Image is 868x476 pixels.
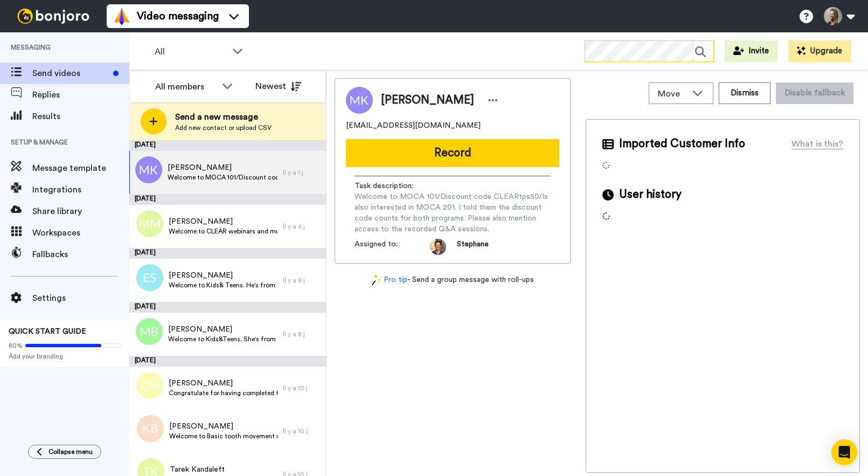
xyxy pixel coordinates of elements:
[283,276,321,285] div: Il y a 6 j
[32,248,129,261] span: Fallbacks
[169,281,278,289] span: Welcome to Kids& Teens. He's from [US_STATE], [GEOGRAPHIC_DATA]
[283,168,321,177] div: Il y a 1 j
[9,328,86,335] span: QUICK START GUIDE
[9,341,23,350] span: 80%
[168,335,277,343] span: Welcome to Kids&Teens. She's from [GEOGRAPHIC_DATA], [GEOGRAPHIC_DATA]
[283,427,321,436] div: Il y a 10 j
[32,162,129,175] span: Message template
[168,162,277,173] span: [PERSON_NAME]
[135,156,162,183] img: mk.png
[283,222,321,231] div: Il y a 6 j
[381,92,474,108] span: [PERSON_NAME]
[13,9,94,24] img: bj-logo-header-white.svg
[32,183,129,196] span: Integrations
[283,330,321,339] div: Il y a 8 j
[719,82,770,104] button: Dismiss
[619,136,745,152] span: Imported Customer Info
[155,45,227,58] span: All
[129,302,326,313] div: [DATE]
[32,226,129,239] span: Workspaces
[155,80,217,93] div: All members
[725,40,777,62] button: Invite
[430,239,446,255] img: da5f5293-2c7b-4288-972f-10acbc376891-1597253892.jpg
[335,274,571,286] div: - Send a group message with roll-ups
[137,415,164,442] img: kb.png
[619,187,682,203] span: User history
[129,356,326,367] div: [DATE]
[48,447,93,456] span: Collapse menu
[346,87,373,114] img: Image of Mandana Kheshtchin
[170,464,258,475] span: Tarek Kandaleft
[831,439,857,465] div: Open Intercom Messenger
[136,210,163,237] img: mm.png
[32,292,129,305] span: Settings
[129,140,326,151] div: [DATE]
[788,40,851,62] button: Upgrade
[168,173,277,182] span: Welcome to MOCA 101/Discount code CLEARtps50/Is also interested in MOCA 201. I told them the disc...
[658,87,687,100] span: Move
[169,378,277,389] span: [PERSON_NAME]
[283,384,321,392] div: Il y a 10 j
[372,274,407,286] a: Pro tip
[355,191,551,234] span: Welcome to MOCA 101/Discount code CLEARtps50/Is also interested in MOCA 201. I told them the disc...
[169,421,277,432] span: [PERSON_NAME]
[32,110,129,123] span: Results
[137,9,219,24] span: Video messaging
[136,318,163,345] img: mb.png
[129,194,326,205] div: [DATE]
[175,123,272,132] span: Add new contact or upload CSV
[136,264,163,291] img: es.png
[168,324,277,335] span: [PERSON_NAME]
[169,432,277,440] span: Welcome to Basic tooth movement mechanics
[136,372,163,399] img: cm.png
[457,239,489,255] span: Stephane
[32,67,109,80] span: Send videos
[346,139,559,167] button: Record
[129,248,326,259] div: [DATE]
[247,75,309,97] button: Newest
[113,8,130,25] img: vm-color.svg
[169,216,277,227] span: [PERSON_NAME]
[372,274,381,286] img: magic-wand.svg
[175,111,272,123] span: Send a new message
[346,120,481,131] span: [EMAIL_ADDRESS][DOMAIN_NAME]
[791,137,843,150] div: What is this?
[355,181,430,191] span: Task description :
[32,88,129,101] span: Replies
[169,270,278,281] span: [PERSON_NAME]
[776,82,853,104] button: Disable fallback
[9,352,121,361] span: Add your branding
[169,389,277,397] span: Congratulate for having completed free intro course
[28,445,101,459] button: Collapse menu
[32,205,129,218] span: Share library
[355,239,430,255] span: Assigned to:
[169,227,277,236] span: Welcome to CLEAR webinars and multiple courses from 101+201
